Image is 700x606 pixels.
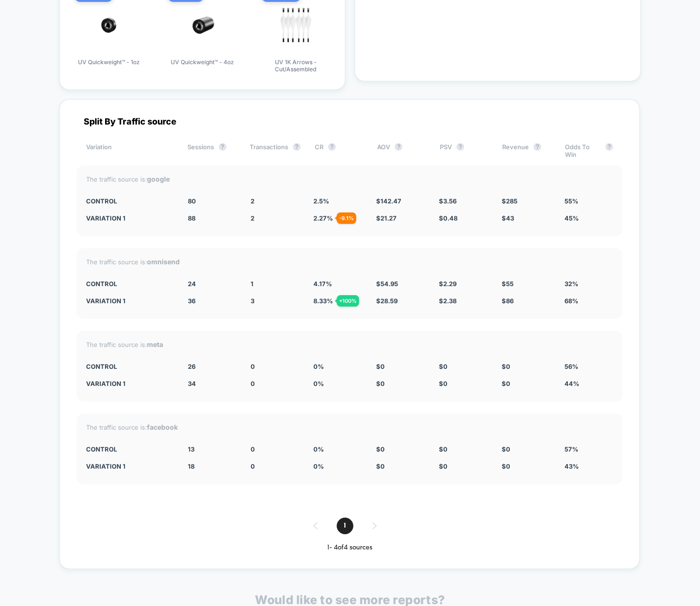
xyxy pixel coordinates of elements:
[188,280,196,288] span: 24
[377,143,425,158] div: AOV
[188,363,195,370] span: 26
[502,462,510,470] span: $ 0
[564,363,613,370] div: 56%
[251,297,254,305] span: 3
[439,214,457,222] span: $ 0.48
[260,58,331,73] span: UV 1K Arrows - Cut/Assembled
[605,143,613,151] button: ?
[251,445,255,453] span: 0
[376,280,398,288] span: $ 54.95
[251,280,253,288] span: 1
[86,280,174,288] div: CONTROL
[251,363,255,370] span: 0
[86,258,613,266] div: The traffic source is:
[376,445,385,453] span: $ 0
[328,143,336,151] button: ?
[147,175,170,183] strong: google
[86,445,174,453] div: CONTROL
[439,462,447,470] span: $ 0
[376,197,401,205] span: $ 142.47
[564,214,613,222] div: 45%
[86,380,174,387] div: Variation 1
[313,214,333,222] span: 2.27 %
[171,58,234,66] span: UV Quickweight™ - 4oz
[376,380,385,387] span: $ 0
[315,143,363,158] div: CR
[313,297,333,305] span: 8.33 %
[147,340,163,348] strong: meta
[86,197,174,205] div: CONTROL
[313,445,324,453] span: 0 %
[565,143,613,158] div: Odds To Win
[251,214,254,222] span: 2
[251,197,254,205] span: 2
[376,297,398,305] span: $ 28.59
[86,340,613,348] div: The traffic source is:
[439,297,457,305] span: $ 2.38
[313,197,329,205] span: 2.5 %
[564,197,613,205] div: 55%
[502,445,510,453] span: $ 0
[564,280,613,288] div: 32%
[502,297,514,305] span: $ 86
[86,363,174,370] div: CONTROL
[86,423,613,431] div: The traffic source is:
[188,462,194,470] span: 18
[564,380,613,387] div: 44%
[188,297,195,305] span: 36
[313,280,332,288] span: 4.17 %
[439,363,447,370] span: $ 0
[337,212,356,224] div: - 9.1 %
[376,363,385,370] span: $ 0
[188,214,195,222] span: 88
[534,143,541,151] button: ?
[439,445,447,453] span: $ 0
[502,363,510,370] span: $ 0
[502,280,514,288] span: $ 55
[187,143,235,158] div: Sessions
[251,462,255,470] span: 0
[439,197,457,205] span: $ 3.56
[439,280,457,288] span: $ 2.29
[251,380,255,387] span: 0
[376,214,397,222] span: $ 21.27
[502,197,517,205] span: $ 285
[376,462,385,470] span: $ 0
[395,143,402,151] button: ?
[86,462,174,470] div: Variation 1
[147,423,178,431] strong: facebook
[86,297,174,305] div: Variation 1
[77,544,622,552] div: 1 - 4 of 4 sources
[188,445,194,453] span: 13
[86,214,174,222] div: Variation 1
[502,380,510,387] span: $ 0
[313,462,324,470] span: 0 %
[439,380,447,387] span: $ 0
[337,518,353,534] span: 1
[78,58,140,66] span: UV Quickweight™ - 1oz
[502,214,514,222] span: $ 43
[502,143,550,158] div: Revenue
[440,143,488,158] div: PSV
[564,462,613,470] div: 43%
[77,116,622,126] div: Split By Traffic source
[564,297,613,305] div: 68%
[86,143,173,158] div: Variation
[293,143,301,151] button: ?
[313,380,324,387] span: 0 %
[86,175,613,183] div: The traffic source is:
[313,363,324,370] span: 0 %
[457,143,464,151] button: ?
[188,380,196,387] span: 34
[337,295,359,307] div: + 100 %
[219,143,226,151] button: ?
[564,445,613,453] div: 57%
[147,258,180,266] strong: omnisend
[250,143,301,158] div: Transactions
[188,197,196,205] span: 80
